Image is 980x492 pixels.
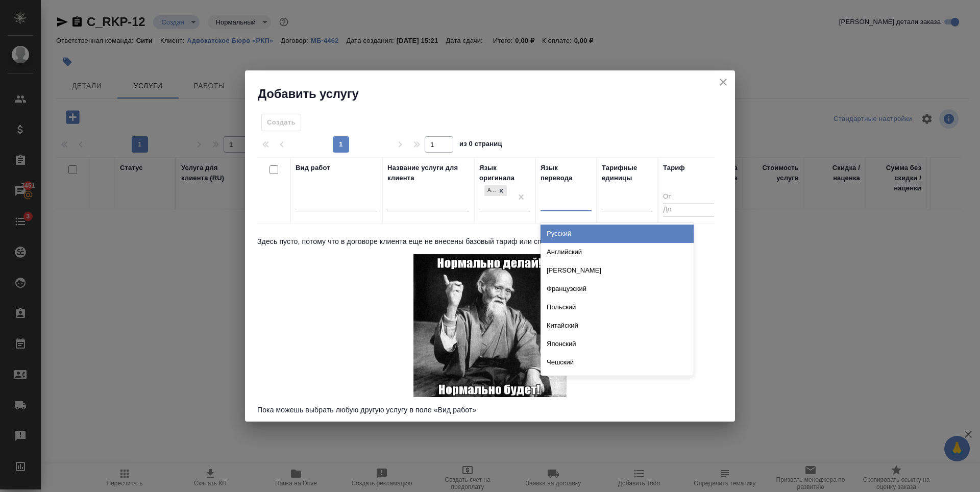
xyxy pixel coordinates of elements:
[258,86,735,102] h2: Добавить услугу
[716,75,731,90] button: close
[541,372,694,390] div: Сербский
[541,316,694,335] div: Китайский
[541,225,694,243] div: Русский
[541,335,694,353] div: Японский
[541,280,694,298] div: Французский
[459,138,502,153] span: из 0 страниц
[483,184,508,197] div: Английский
[479,163,530,183] div: Язык оригинала
[541,261,694,280] div: [PERSON_NAME]
[602,163,653,183] div: Тарифные единицы
[541,353,694,372] div: Чешский
[257,234,723,249] p: Здесь пусто, потому что в договоре клиента еще не внесены базовый тариф или спец. услуги
[541,298,694,316] div: Польский
[387,163,469,183] div: Название услуги для клиента
[541,243,694,261] div: Английский
[413,249,567,402] img: Монах-мудрец
[541,163,592,183] div: Язык перевода
[663,191,714,204] input: От
[484,185,496,196] div: Английский
[663,163,685,173] div: Тариф
[296,163,330,173] div: Вид работ
[663,204,714,216] input: До
[257,402,723,417] p: Пока можешь выбрать любую другую услугу в поле «Вид работ»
